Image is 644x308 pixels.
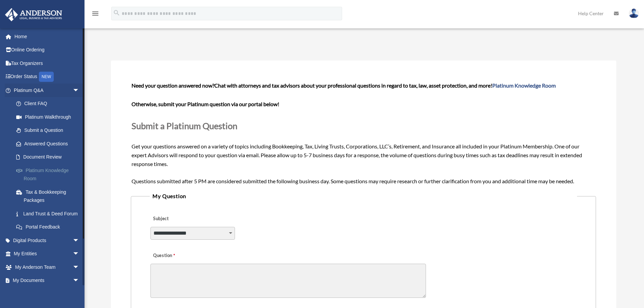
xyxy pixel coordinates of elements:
a: Submit a Question [9,124,86,137]
a: Platinum Walkthrough [9,110,90,124]
a: Platinum Knowledge Room [492,82,556,89]
img: Anderson Advisors Platinum Portal [3,8,64,21]
a: Tax & Bookkeeping Packages [9,185,90,207]
a: Land Trust & Deed Forum [9,207,90,220]
label: Question [150,251,203,261]
a: Digital Productsarrow_drop_down [5,234,90,247]
span: arrow_drop_down [73,84,86,97]
a: Client FAQ [9,97,90,111]
span: Need your question answered now? [132,82,214,89]
i: menu [91,9,99,18]
i: search [113,9,120,17]
a: My Entitiesarrow_drop_down [5,247,90,261]
span: arrow_drop_down [73,274,86,288]
img: User Pic [629,8,639,18]
a: Home [5,30,90,43]
a: Answered Questions [9,137,90,150]
a: menu [91,12,99,18]
a: My Anderson Teamarrow_drop_down [5,260,90,274]
a: Platinum Knowledge Room [9,164,90,185]
span: arrow_drop_down [73,234,86,247]
span: Submit a Platinum Question [132,121,237,131]
span: arrow_drop_down [73,247,86,261]
span: arrow_drop_down [73,260,86,274]
a: Order StatusNEW [5,70,90,84]
a: My Documentsarrow_drop_down [5,274,90,287]
div: NEW [39,72,54,82]
label: Subject [150,214,215,224]
a: Platinum Q&Aarrow_drop_down [5,84,90,97]
span: Get your questions answered on a variety of topics including Bookkeeping, Tax, Living Trusts, Cor... [132,82,595,184]
a: Document Review [9,150,90,164]
span: Chat with attorneys and tax advisors about your professional questions in regard to tax, law, ass... [214,82,556,89]
a: Online Ordering [5,43,90,57]
a: Tax Organizers [5,56,90,70]
a: Portal Feedback [9,220,90,234]
legend: My Question [150,191,577,201]
b: Otherwise, submit your Platinum question via our portal below! [132,101,279,107]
